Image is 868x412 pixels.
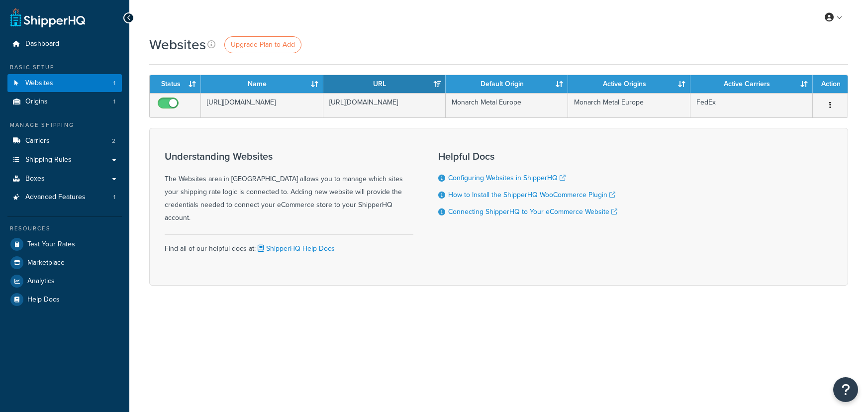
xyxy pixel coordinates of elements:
td: FedEx [690,93,813,117]
div: Manage Shipping [7,121,122,129]
span: Test Your Rates [27,240,75,249]
span: 1 [113,193,115,202]
div: Resources [7,224,122,233]
a: Boxes [7,170,122,188]
a: Test Your Rates [7,235,122,253]
div: The Websites area in [GEOGRAPHIC_DATA] allows you to manage which sites your shipping rate logic ... [165,151,413,224]
a: Configuring Websites in ShipperHQ [448,173,566,183]
span: Advanced Features [25,193,86,202]
th: URL: activate to sort column ascending [323,75,446,93]
a: Websites 1 [7,74,122,93]
a: Shipping Rules [7,151,122,169]
span: Upgrade Plan to Add [231,39,295,50]
div: Find all of our helpful docs at: [165,234,413,255]
h3: Understanding Websites [165,151,413,162]
span: 2 [112,137,115,145]
span: Marketplace [27,259,65,267]
h1: Websites [149,35,206,54]
td: Monarch Metal Europe [446,93,568,117]
a: Marketplace [7,254,122,272]
a: Analytics [7,272,122,290]
li: Origins [7,93,122,111]
a: Upgrade Plan to Add [224,36,301,53]
th: Action [813,75,848,93]
h3: Helpful Docs [438,151,617,162]
th: Name: activate to sort column ascending [201,75,323,93]
li: Carriers [7,132,122,150]
th: Default Origin: activate to sort column ascending [446,75,568,93]
span: Websites [25,79,53,88]
span: 1 [113,98,115,106]
a: Origins 1 [7,93,122,111]
span: Boxes [25,175,45,183]
li: Advanced Features [7,188,122,206]
th: Active Carriers: activate to sort column ascending [690,75,813,93]
a: Carriers 2 [7,132,122,150]
span: Shipping Rules [25,156,72,164]
span: Carriers [25,137,50,145]
a: ShipperHQ Home [10,7,85,27]
li: Websites [7,74,122,93]
a: Help Docs [7,291,122,309]
a: Connecting ShipperHQ to Your eCommerce Website [448,206,617,217]
span: 1 [113,79,115,88]
a: Advanced Features 1 [7,188,122,206]
span: Origins [25,98,48,106]
td: [URL][DOMAIN_NAME] [201,93,323,117]
button: Open Resource Center [833,377,858,402]
span: Dashboard [25,40,59,48]
span: Analytics [27,277,55,286]
span: Help Docs [27,296,60,304]
a: ShipperHQ Help Docs [256,243,335,254]
div: Basic Setup [7,63,122,72]
th: Active Origins: activate to sort column ascending [568,75,690,93]
a: Dashboard [7,35,122,53]
td: [URL][DOMAIN_NAME] [323,93,446,117]
a: How to Install the ShipperHQ WooCommerce Plugin [448,190,615,200]
th: Status: activate to sort column ascending [150,75,201,93]
td: Monarch Metal Europe [568,93,690,117]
